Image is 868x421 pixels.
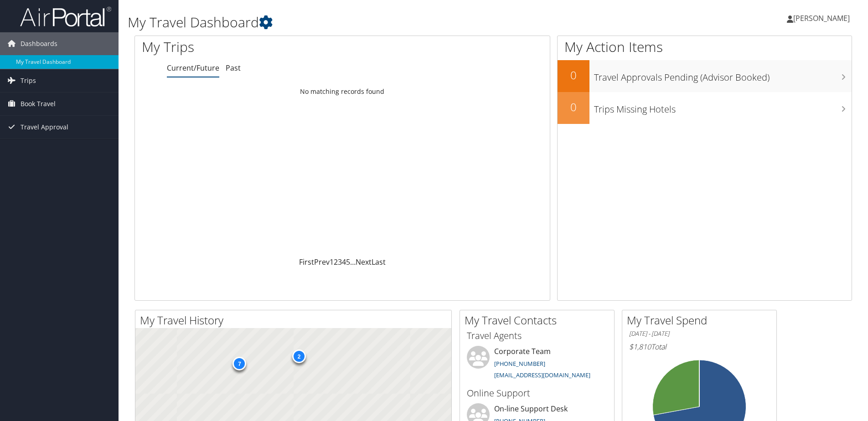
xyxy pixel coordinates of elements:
[21,116,68,139] span: Travel Approval
[594,98,852,116] h3: Trips Missing Hotels
[467,387,607,400] h3: Online Support
[334,257,338,267] a: 2
[629,329,770,338] h6: [DATE] - [DATE]
[142,37,370,56] h1: My Trips
[465,313,614,328] h2: My Travel Contacts
[140,313,451,328] h2: My Travel History
[594,67,852,84] h3: Travel Approvals Pending (Advisor Booked)
[627,313,776,328] h2: My Travel Spend
[462,346,612,383] li: Corporate Team
[167,63,219,73] a: Current/Future
[793,13,850,23] span: [PERSON_NAME]
[350,257,356,267] span: …
[21,69,36,92] span: Trips
[372,257,386,267] a: Last
[494,359,545,368] a: [PHONE_NUMBER]
[558,92,852,124] a: 0Trips Missing Hotels
[299,257,314,267] a: First
[346,257,350,267] a: 5
[342,257,346,267] a: 4
[467,329,607,342] h3: Travel Agents
[314,257,330,267] a: Prev
[338,257,342,267] a: 3
[558,67,589,83] h2: 0
[629,342,770,352] h6: Total
[21,92,56,115] span: Book Travel
[20,6,111,27] img: airportal-logo.png
[629,342,651,352] span: $1,810
[494,371,590,379] a: [EMAIL_ADDRESS][DOMAIN_NAME]
[226,63,241,73] a: Past
[330,257,334,267] a: 1
[356,257,372,267] a: Next
[558,99,589,115] h2: 0
[135,83,550,100] td: No matching records found
[232,356,246,370] div: 7
[558,37,852,56] h1: My Action Items
[558,60,852,92] a: 0Travel Approvals Pending (Advisor Booked)
[21,32,57,55] span: Dashboards
[787,5,859,32] a: [PERSON_NAME]
[128,13,615,32] h1: My Travel Dashboard
[292,349,306,363] div: 2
